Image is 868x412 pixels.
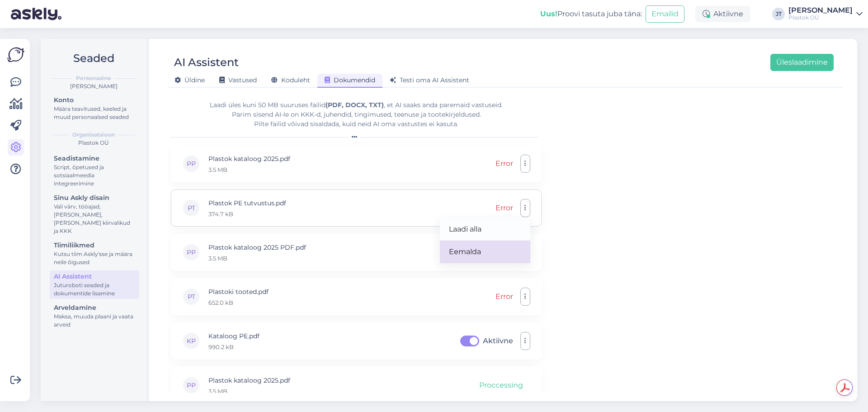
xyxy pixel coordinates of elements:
[495,291,513,302] div: Error
[76,74,111,82] b: Personaalne
[788,7,863,21] a: [PERSON_NAME]Plastok OÜ
[50,302,139,330] a: ArveldamineMaksa, muuda plaani ja vaata arveid
[182,288,200,306] div: PT
[54,250,135,266] div: Kutsu tiim Askly'sse ja määra neile õigused
[788,7,853,14] div: [PERSON_NAME]
[208,287,269,297] p: Plastoki tooted.pdf
[495,203,513,213] div: Error
[182,376,200,394] div: PP
[770,54,834,71] button: Üleslaadimine
[440,241,530,263] a: Eemalda
[7,46,24,63] img: Askly Logo
[50,270,139,299] a: AI AssistentJuturoboti seaded ja dokumentide lisamine
[646,5,684,23] button: Emailid
[208,343,259,351] p: 990.2 kB
[208,198,286,208] p: Plastok PE tutvustus.pdf
[54,154,135,163] div: Seadistamine
[479,380,523,391] div: Proccessing
[271,76,310,84] span: Koduleht
[208,331,259,341] p: Kataloog PE.pdf
[54,303,135,313] div: Arveldamine
[208,242,306,252] p: Plastok kataloog 2025 PDF.pdf
[208,375,290,385] p: Plastok kataloog 2025.pdf
[48,139,139,147] div: Plastok OÜ
[50,239,139,268] a: TiimiliikmedKutsu tiim Askly'sse ja määra neile õigused
[208,387,290,395] p: 3.5 MB
[440,218,530,241] a: Laadi alla
[48,82,139,90] div: [PERSON_NAME]
[54,193,135,203] div: Sinu Askly disain
[772,8,785,20] div: JT
[171,100,542,129] div: Laadi üles kuni 50 MB suuruses failid , et AI saaks anda paremaid vastuseid. Parim sisend AI-le o...
[208,166,290,174] p: 3.5 MB
[174,54,239,71] div: AI Assistent
[182,155,200,173] div: PP
[54,95,135,105] div: Konto
[788,14,853,21] div: Plastok OÜ
[208,254,306,262] p: 3.5 MB
[325,76,375,84] span: Dokumendid
[182,199,200,217] div: PT
[540,9,642,19] div: Proovi tasuta juba täna:
[54,105,135,121] div: Määra teavitused, keeled ja muud personaalsed seaded
[695,6,750,22] div: Aktiivne
[540,9,557,18] b: Uus!
[182,332,200,350] div: KP
[182,243,200,261] div: PP
[50,94,139,123] a: KontoMäära teavitused, keeled ja muud personaalsed seaded
[50,152,139,189] a: SeadistamineScript, õpetused ja sotsiaalmeedia integreerimine
[175,76,205,84] span: Üldine
[48,50,139,67] h2: Seaded
[54,281,135,298] div: Juturoboti seaded ja dokumentide lisamine
[219,76,257,84] span: Vastused
[50,192,139,237] a: Sinu Askly disainVali värv, tööajad, [PERSON_NAME], [PERSON_NAME] kiirvalikud ja KKK
[72,131,115,139] b: Organisatsioon
[208,210,286,218] p: 374.7 kB
[54,313,135,329] div: Maksa, muuda plaani ja vaata arveid
[390,76,469,84] span: Testi oma AI Assistent
[483,334,513,348] label: Aktiivne
[208,298,269,307] p: 652.0 kB
[54,163,135,188] div: Script, õpetused ja sotsiaalmeedia integreerimine
[54,203,135,235] div: Vali värv, tööajad, [PERSON_NAME], [PERSON_NAME] kiirvalikud ja KKK
[208,154,290,164] p: Plastok kataloog 2025.pdf
[495,158,513,169] div: Error
[325,101,384,109] b: (PDF, DOCX, TXT)
[54,241,135,250] div: Tiimiliikmed
[54,272,135,281] div: AI Assistent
